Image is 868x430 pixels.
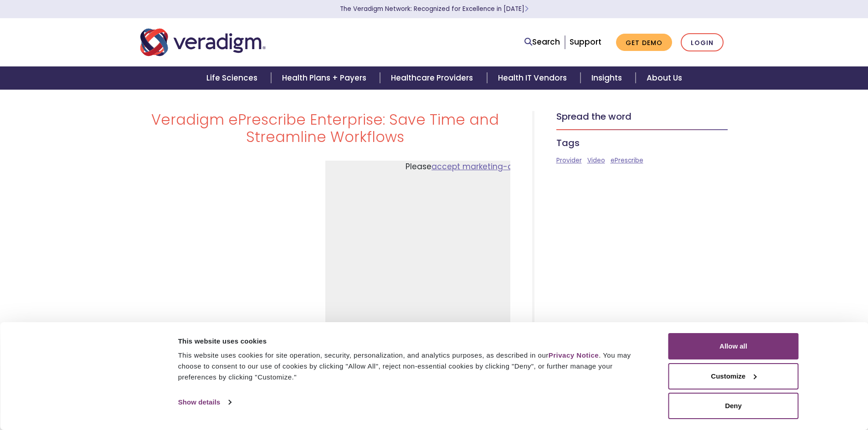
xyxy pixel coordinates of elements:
a: Support [570,36,601,47]
span: Learn More [524,5,529,13]
a: Video [587,156,605,165]
a: Get Demo [616,34,672,51]
h5: Spread the word [556,111,728,122]
a: Privacy Notice [549,351,599,359]
div: This website uses cookies for site operation, security, personalization, and analytics purposes, ... [178,350,648,383]
a: ePrescribe [611,156,643,165]
button: Deny [668,393,799,419]
a: Show details [178,395,231,409]
a: Health IT Vendors [487,66,580,90]
span: Please to watch this video. [406,161,615,172]
a: Search [524,36,560,48]
a: Healthcare Providers [380,66,487,90]
button: Customize [668,363,799,390]
a: Life Sciences [195,66,271,90]
a: Provider [556,156,582,165]
a: accept marketing-cookies [431,161,537,172]
h5: Tags [556,137,728,148]
a: About Us [636,66,693,90]
a: Health Plans + Payers [271,66,380,90]
button: Allow all [668,333,799,359]
img: Veradigm logo [140,27,266,57]
a: The Veradigm Network: Recognized for Excellence in [DATE]Learn More [340,5,529,13]
div: This website uses cookies [178,336,648,347]
h1: Veradigm ePrescribe Enterprise: Save Time and Streamline Workflows [140,111,510,146]
a: Login [681,33,724,52]
iframe: YouTube video player [140,161,510,369]
a: Insights [580,66,636,90]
